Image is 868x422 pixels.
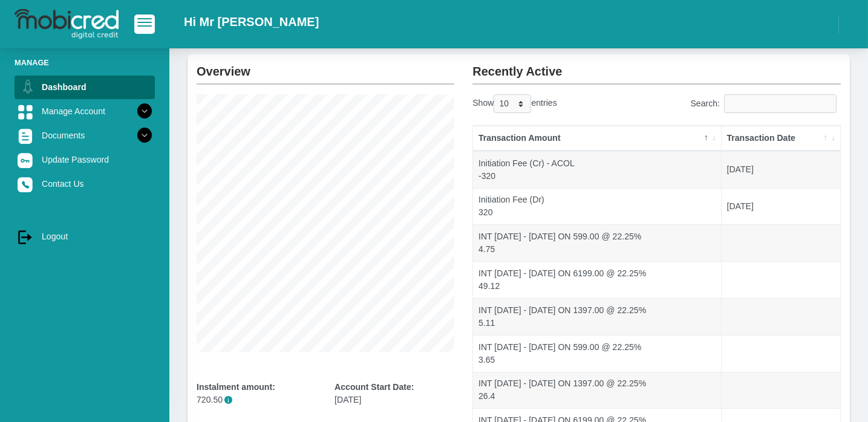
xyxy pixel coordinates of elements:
[334,381,454,406] div: [DATE]
[15,124,155,147] a: Documents
[473,151,722,188] td: Initiation Fee (Cr) - ACOL -320
[15,148,155,171] a: Update Password
[473,298,722,335] td: INT [DATE] - [DATE] ON 1397.00 @ 22.25% 5.11
[722,188,840,225] td: [DATE]
[15,172,155,195] a: Contact Us
[690,94,841,113] label: Search:
[197,54,454,79] h2: Overview
[15,57,155,68] li: Manage
[473,261,722,298] td: INT [DATE] - [DATE] ON 6199.00 @ 22.25% 49.12
[724,94,837,113] input: Search:
[494,94,531,113] select: Showentries
[224,396,232,404] span: i
[197,394,316,406] p: 720.50
[473,188,722,225] td: Initiation Fee (Dr) 320
[473,372,722,409] td: INT [DATE] - [DATE] ON 1397.00 @ 22.25% 26.4
[722,126,840,151] th: Transaction Date: activate to sort column ascending
[472,94,556,113] label: Show entries
[473,224,722,261] td: INT [DATE] - [DATE] ON 599.00 @ 22.25% 4.75
[15,9,119,39] img: logo-mobicred.svg
[334,382,414,392] b: Account Start Date:
[184,15,319,29] h2: Hi Mr [PERSON_NAME]
[15,76,155,99] a: Dashboard
[473,126,722,151] th: Transaction Amount: activate to sort column descending
[473,335,722,372] td: INT [DATE] - [DATE] ON 599.00 @ 22.25% 3.65
[722,151,840,188] td: [DATE]
[472,54,841,79] h2: Recently Active
[15,225,155,248] a: Logout
[15,100,155,123] a: Manage Account
[197,382,275,392] b: Instalment amount:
